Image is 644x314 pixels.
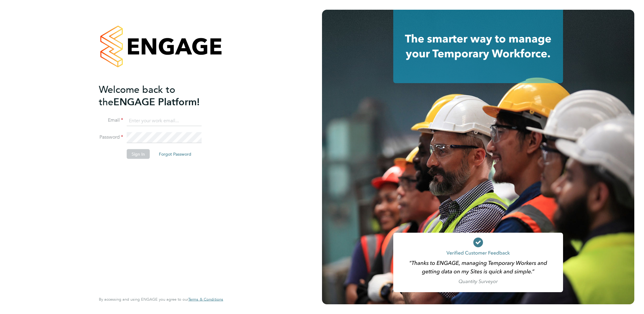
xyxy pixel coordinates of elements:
[127,115,202,126] input: Enter your work email...
[188,297,223,302] a: Terms & Conditions
[99,134,123,140] label: Password
[99,297,223,302] span: By accessing and using ENGAGE you agree to our
[127,149,150,159] button: Sign In
[99,83,175,108] span: Welcome back to the
[154,149,196,159] button: Forgot Password
[99,117,123,123] label: Email
[99,83,217,108] h2: ENGAGE Platform!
